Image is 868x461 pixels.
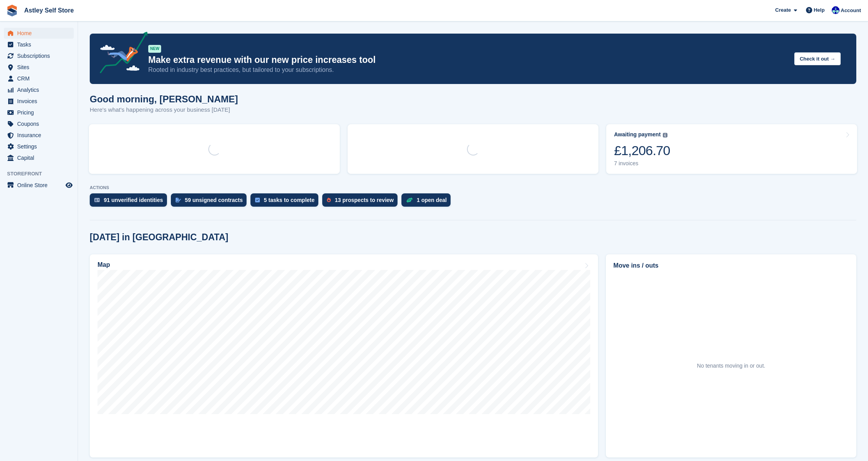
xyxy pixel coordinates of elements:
[171,193,251,211] a: 59 unsigned contracts
[90,94,238,104] h1: Good morning, [PERSON_NAME]
[614,143,670,159] div: £1,206.70
[93,32,148,76] img: price-adjustments-announcement-icon-8257ccfd72463d97f412b2fc003d46551f7dbcb40ab6d574587a9cd5c0d94...
[606,124,857,174] a: Awaiting payment £1,206.70 7 invoices
[697,362,765,370] div: No tenants moving in or out.
[4,84,74,95] a: menu
[98,261,110,268] h2: Map
[335,197,394,203] div: 13 prospects to review
[663,133,667,138] img: icon-info-grey-7440780725fd019a000dd9b08b2336e03edf1995a4989e88bcd33f0948082b44.svg
[406,197,413,203] img: deal-1b604bf984904fb50ccaf53a9ad4b4a5d6e5aea283cecdc64d6e3604feb123c2.svg
[4,96,74,107] a: menu
[94,198,100,202] img: verify_identity-adf6edd0f0f0b5bbfe63781bf79b02c33cf7c696d77639b501bdc392416b5a36.svg
[148,54,788,66] p: Make extra revenue with our new price increases tool
[176,198,181,202] img: contract_signature_icon-13c848040528278c33f63329250d36e43548de30e8caae1d1a13099fd9432cc5.svg
[17,180,64,191] span: Online Store
[4,62,74,73] a: menu
[148,66,788,74] p: Rooted in industry best practices, but tailored to your subscriptions.
[775,6,791,14] span: Create
[814,6,825,14] span: Help
[4,28,74,39] a: menu
[4,73,74,84] a: menu
[90,105,238,114] p: Here's what's happening across your business [DATE]
[64,180,74,190] a: Preview store
[17,152,64,163] span: Capital
[17,96,64,107] span: Invoices
[90,193,171,211] a: 91 unverified identities
[417,197,447,203] div: 1 open deal
[322,193,401,211] a: 13 prospects to review
[17,130,64,141] span: Insurance
[401,193,454,211] a: 1 open deal
[17,39,64,50] span: Tasks
[17,107,64,118] span: Pricing
[614,131,661,138] div: Awaiting payment
[327,198,331,202] img: prospect-51fa495bee0391a8d652442698ab0144808aea92771e9ea1ae160a38d050c398.svg
[90,185,856,190] p: ACTIONS
[6,5,18,16] img: stora-icon-8386f47178a22dfd0bd8f6a31ec36ba5ce8667c1dd55bd0f319d3a0aa187defe.svg
[4,152,74,163] a: menu
[4,50,74,61] a: menu
[185,197,243,203] div: 59 unsigned contracts
[250,193,322,211] a: 5 tasks to complete
[90,232,228,243] h2: [DATE] in [GEOGRAPHIC_DATA]
[17,62,64,73] span: Sites
[4,107,74,118] a: menu
[255,198,260,202] img: task-75834270c22a3079a89374b754ae025e5fb1db73e45f91037f5363f120a921f8.svg
[17,50,64,61] span: Subscriptions
[104,197,163,203] div: 91 unverified identities
[148,45,161,53] div: NEW
[4,141,74,152] a: menu
[794,52,841,65] button: Check it out →
[17,28,64,39] span: Home
[7,170,78,178] span: Storefront
[17,84,64,95] span: Analytics
[4,118,74,129] a: menu
[90,254,598,457] a: Map
[17,141,64,152] span: Settings
[613,261,849,270] h2: Move ins / outs
[4,39,74,50] a: menu
[17,118,64,129] span: Coupons
[17,73,64,84] span: CRM
[4,130,74,141] a: menu
[4,180,74,191] a: menu
[614,160,670,167] div: 7 invoices
[264,197,314,203] div: 5 tasks to complete
[832,6,840,14] img: Gemma Parkinson
[841,7,861,14] span: Account
[21,4,77,17] a: Astley Self Store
